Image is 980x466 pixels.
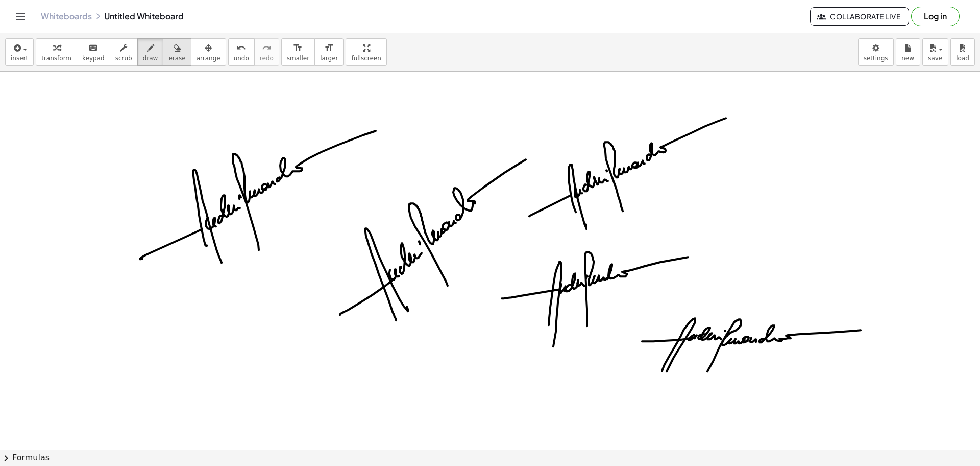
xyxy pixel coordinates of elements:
[287,55,309,62] span: smaller
[197,55,220,62] span: arrange
[320,55,338,62] span: larger
[810,7,909,26] button: Collaborate Live
[11,55,28,62] span: insert
[950,38,975,66] button: load
[41,55,71,62] span: transform
[234,55,249,62] span: undo
[12,8,29,25] button: Toggle navigation
[168,55,185,62] span: erase
[41,11,92,21] a: Whiteboards
[858,38,894,66] button: settings
[228,38,255,66] button: undoundo
[351,55,381,62] span: fullscreen
[896,38,920,66] button: new
[88,42,98,54] i: keyboard
[191,38,226,66] button: arrange
[236,42,246,54] i: undo
[262,42,272,54] i: redo
[901,55,914,62] span: new
[143,55,158,62] span: draw
[5,38,34,66] button: insert
[324,42,334,54] i: format_size
[314,38,344,66] button: format_sizelarger
[115,55,132,62] span: scrub
[254,38,279,66] button: redoredo
[163,38,191,66] button: erase
[137,38,164,66] button: draw
[956,55,969,62] span: load
[911,7,960,26] button: Log in
[36,38,77,66] button: transform
[922,38,948,66] button: save
[293,42,303,54] i: format_size
[77,38,110,66] button: keyboardkeypad
[864,55,888,62] span: settings
[82,55,105,62] span: keypad
[928,55,942,62] span: save
[346,38,386,66] button: fullscreen
[819,12,900,21] span: Collaborate Live
[110,38,138,66] button: scrub
[281,38,315,66] button: format_sizesmaller
[260,55,274,62] span: redo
